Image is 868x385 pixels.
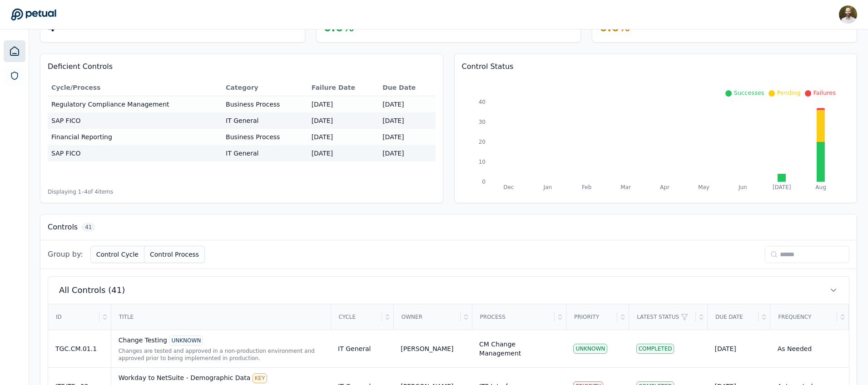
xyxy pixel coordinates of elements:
div: Changes are tested and approved in a non-production environment and approved prior to being imple... [119,347,323,362]
span: Pending [777,89,800,96]
td: [DATE] [379,112,435,129]
td: [DATE] [308,96,379,113]
div: Latest Status [630,305,696,329]
div: [DATE] [714,344,763,353]
th: Cycle/Process [48,79,222,96]
a: SOC 1 Reports [5,66,25,86]
div: Frequency [771,305,837,329]
td: Business Process [222,96,308,113]
tspan: Jan [543,184,551,190]
div: UNKNOWN [169,336,203,346]
tspan: Apr [660,184,670,190]
h3: Control Status [462,61,850,72]
tspan: [DATE] [773,184,791,190]
tspan: 0 [482,179,486,185]
div: CM Change Management [479,340,559,358]
div: KEY [253,373,268,383]
h3: Deficient Controls [48,61,436,72]
div: UNKNOWN [573,344,607,354]
div: Due Date [708,305,759,329]
th: Due Date [379,79,435,96]
td: Regulatory Compliance Management [48,96,222,113]
tspan: 30 [478,119,485,125]
th: Category [222,79,308,96]
th: Failure Date [308,79,379,96]
div: Priority [567,305,617,329]
span: Group by: [48,249,83,260]
div: ID [49,305,99,329]
div: TGC.CM.01.1 [55,344,104,353]
div: Owner [394,305,461,329]
tspan: Mar [620,184,631,190]
td: Financial Reporting [48,129,222,145]
button: All Controls (41) [48,277,849,304]
tspan: Jun [738,184,747,190]
div: [PERSON_NAME] [401,344,453,353]
tspan: May [698,184,709,190]
button: Control Process [144,246,205,263]
td: SAP FICO [48,145,222,161]
td: [DATE] [308,112,379,129]
div: Process [473,305,555,329]
td: [DATE] [379,129,435,145]
a: Go to Dashboard [11,8,56,21]
div: Cycle [332,305,382,329]
td: [DATE] [308,129,379,145]
h3: Controls [48,222,78,233]
tspan: 20 [478,139,485,145]
tspan: 40 [478,99,485,105]
td: IT General [222,145,308,161]
tspan: Dec [503,184,514,190]
span: 41 [81,223,95,232]
a: Dashboard [4,40,25,62]
div: Completed [636,344,675,354]
tspan: Aug [815,184,826,190]
span: Displaying 1– 4 of 4 items [48,188,113,195]
td: [DATE] [308,145,379,161]
td: [DATE] [379,145,435,161]
button: Control Cycle [90,246,144,263]
tspan: 10 [478,159,485,165]
td: SAP FICO [48,112,222,129]
td: Business Process [222,129,308,145]
div: Change Testing [119,336,323,346]
td: As Needed [770,330,849,367]
div: Workday to NetSuite - Demographic Data [119,373,323,383]
td: [DATE] [379,96,435,113]
span: Successes [734,89,764,96]
tspan: Feb [582,184,591,190]
div: Title [112,305,330,329]
td: IT General [331,330,393,367]
span: All Controls (41) [59,284,125,297]
img: David Coulombe [839,5,857,24]
td: IT General [222,112,308,129]
span: Failures [813,89,836,96]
